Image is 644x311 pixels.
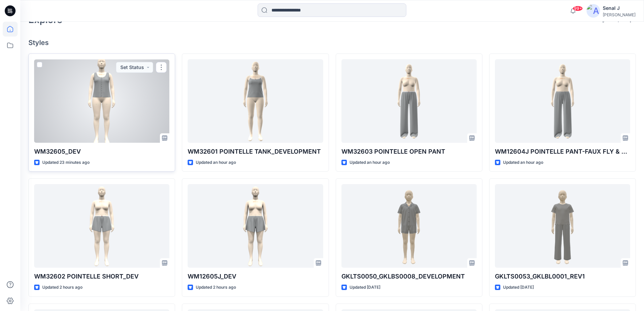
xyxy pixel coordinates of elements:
[350,284,380,291] p: Updated [DATE]
[34,147,169,156] p: WM32605_DEV
[188,272,323,281] p: WM12605J_DEV
[196,284,236,291] p: Updated 2 hours ago
[587,4,600,18] img: avatar
[603,12,636,17] div: [PERSON_NAME]
[34,59,169,143] a: WM32605_DEV
[495,147,630,156] p: WM12604J POINTELLE PANT-FAUX FLY & BUTTONS + PICOT
[503,159,543,166] p: Updated an hour ago
[503,284,534,291] p: Updated [DATE]
[603,4,636,12] div: Senal J
[341,272,477,281] p: GKLTS0050_GKLBS0008_DEVELOPMENT
[196,159,236,166] p: Updated an hour ago
[495,184,630,268] a: GKLTS0053_GKLBL0001_REV1
[495,59,630,143] a: WM12604J POINTELLE PANT-FAUX FLY & BUTTONS + PICOT
[341,59,477,143] a: WM32603 POINTELLE OPEN PANT
[341,147,477,156] p: WM32603 POINTELLE OPEN PANT
[34,184,169,268] a: WM32602 POINTELLE SHORT_DEV
[495,272,630,281] p: GKLTS0053_GKLBL0001_REV1
[573,6,583,11] span: 99+
[188,59,323,143] a: WM32601 POINTELLE TANK_DEVELOPMENT
[341,184,477,268] a: GKLTS0050_GKLBS0008_DEVELOPMENT
[188,147,323,156] p: WM32601 POINTELLE TANK_DEVELOPMENT
[188,184,323,268] a: WM12605J_DEV
[28,14,63,25] h2: Explore
[28,39,636,47] h4: Styles
[42,159,90,166] p: Updated 23 minutes ago
[42,284,82,291] p: Updated 2 hours ago
[34,272,169,281] p: WM32602 POINTELLE SHORT_DEV
[350,159,390,166] p: Updated an hour ago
